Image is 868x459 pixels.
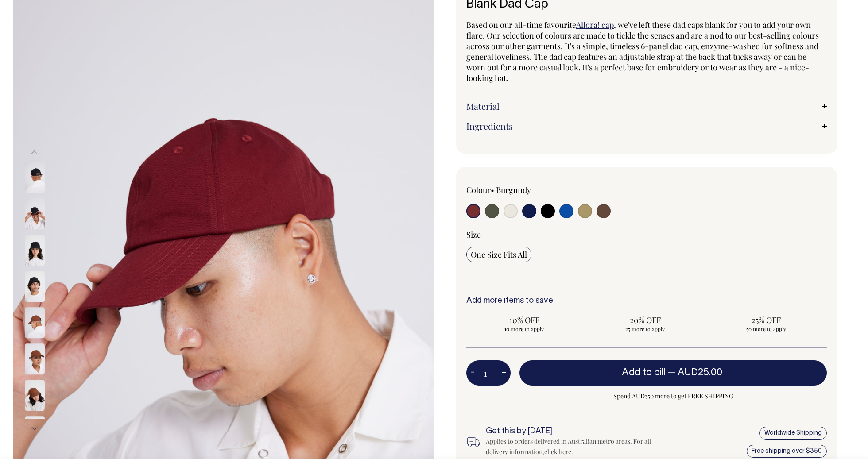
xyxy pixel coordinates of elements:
span: Add to bill [622,368,665,377]
span: One Size Fits All [471,249,527,260]
span: , we've left these dad caps blank for you to add your own flare. Our selection of colours are mad... [466,19,819,83]
input: One Size Fits All [466,247,531,262]
input: 20% OFF 25 more to apply [587,312,703,335]
span: • [491,185,494,195]
span: 25% OFF [713,315,820,325]
h6: Get this by [DATE] [486,427,663,436]
label: Burgundy [496,185,531,195]
a: Allora! cap [576,19,614,30]
div: Applies to orders delivered in Australian metro areas. For all delivery information, . [486,436,663,457]
div: Colour [466,185,611,195]
img: black [25,235,45,266]
img: black [25,198,45,229]
img: chocolate [25,343,45,374]
img: chocolate [25,416,45,447]
span: — [667,368,725,377]
span: 50 more to apply [713,325,820,332]
button: Previous [28,143,41,163]
span: Based on our all-time favourite [466,19,576,30]
input: 25% OFF 50 more to apply [709,312,824,335]
span: 25 more to apply [592,325,698,332]
span: 10% OFF [471,315,577,325]
img: black [25,162,45,193]
span: Spend AUD350 more to get FREE SHIPPING [519,391,827,401]
a: Ingredients [466,121,827,131]
a: click here [544,447,571,456]
img: chocolate [25,307,45,338]
span: 10 more to apply [471,325,577,332]
img: chocolate [25,380,45,411]
button: Next [28,419,41,439]
button: - [466,364,479,382]
h6: Add more items to save [466,297,827,305]
input: 10% OFF 10 more to apply [466,312,582,335]
img: black [25,271,45,302]
a: Material [466,101,827,112]
button: Add to bill —AUD25.00 [519,360,827,385]
span: 20% OFF [592,315,698,325]
div: Size [466,229,827,240]
span: AUD25.00 [678,368,722,377]
button: + [497,364,511,382]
